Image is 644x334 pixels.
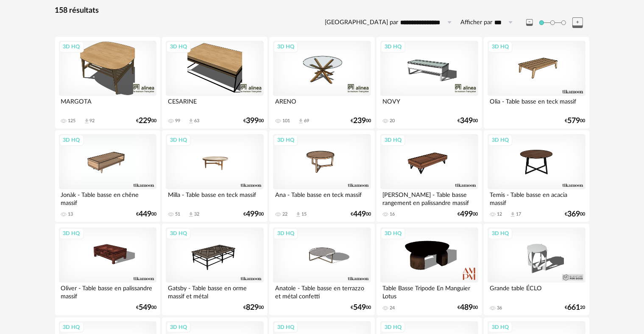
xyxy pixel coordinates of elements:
div: € 00 [458,118,478,124]
div: 3D HQ [59,135,84,146]
div: 3D HQ [166,322,191,333]
div: € 00 [458,305,478,311]
div: € 00 [243,211,264,217]
div: 3D HQ [273,322,298,333]
div: 32 [194,211,199,217]
span: 499 [460,211,473,217]
div: 22 [282,211,287,217]
a: 3D HQ Anatole - Table basse en terrazzo et métal confetti €54900 [269,224,374,315]
a: 3D HQ Gatsby - Table basse en orme massif et métal €82900 [162,224,267,315]
div: CESARINE [166,96,263,113]
div: Anatole - Table basse en terrazzo et métal confetti [273,283,371,300]
div: 3D HQ [59,228,84,239]
div: € 00 [136,305,156,311]
a: 3D HQ ARENO 101 Download icon 69 €23900 [269,37,374,129]
div: 12 [497,211,502,217]
a: 3D HQ Oliver - Table basse en palissandre massif €54900 [55,224,160,315]
span: Download icon [188,211,194,218]
div: Ana - Table basse en teck massif [273,189,371,206]
span: 349 [460,118,473,124]
div: NOVY [380,96,478,113]
div: 15 [301,211,307,217]
div: 3D HQ [488,41,513,52]
div: Table Basse Tripode En Manguier Lotus [380,283,478,300]
div: € 00 [136,118,156,124]
span: Download icon [295,211,301,218]
div: 158 résultats [55,6,589,16]
div: MARGOTA [59,96,156,113]
span: Download icon [84,118,90,124]
a: 3D HQ Milla - Table basse en teck massif 51 Download icon 32 €49900 [162,130,267,222]
div: Milla - Table basse en teck massif [166,189,263,206]
label: [GEOGRAPHIC_DATA] par [325,19,399,27]
div: ARENO [273,96,371,113]
span: 369 [568,211,580,217]
div: 24 [390,305,395,311]
div: Grande table ÉCLO [488,283,585,300]
a: 3D HQ Olia - Table basse en teck massif €57900 [484,37,589,129]
div: € 00 [351,305,371,311]
a: 3D HQ Grande table ÉCLO 36 €66120 [484,224,589,315]
a: 3D HQ Jonàk - Table basse en chêne massif 13 €44900 [55,130,160,222]
div: € 00 [243,118,264,124]
span: 579 [568,118,580,124]
div: € 00 [458,211,478,217]
div: 3D HQ [166,135,191,146]
span: 449 [353,211,366,217]
div: 17 [516,211,521,217]
a: 3D HQ NOVY 20 €34900 [376,37,482,129]
a: 3D HQ CESARINE 99 Download icon 63 €39900 [162,37,267,129]
div: 36 [497,305,502,311]
div: 20 [390,118,395,124]
div: € 20 [565,305,585,311]
div: 3D HQ [381,228,405,239]
div: 51 [175,211,180,217]
div: Olia - Table basse en teck massif [488,96,585,113]
span: 549 [139,305,151,311]
label: Afficher par [461,19,493,27]
div: 3D HQ [273,228,298,239]
div: 3D HQ [381,322,405,333]
span: 661 [568,305,580,311]
div: 3D HQ [381,41,405,52]
div: 3D HQ [59,41,84,52]
div: 3D HQ [59,322,84,333]
div: 3D HQ [381,135,405,146]
a: 3D HQ Table Basse Tripode En Manguier Lotus 24 €48900 [376,224,482,315]
span: 829 [246,305,259,311]
div: € 00 [351,211,371,217]
div: 3D HQ [273,135,298,146]
div: 99 [175,118,180,124]
span: 499 [246,211,259,217]
span: 489 [460,305,473,311]
a: 3D HQ Temis - Table basse en acacia massif 12 Download icon 17 €36900 [484,130,589,222]
span: 399 [246,118,259,124]
div: 125 [68,118,76,124]
div: Oliver - Table basse en palissandre massif [59,283,156,300]
div: Gatsby - Table basse en orme massif et métal [166,283,263,300]
span: 449 [139,211,151,217]
span: 239 [353,118,366,124]
div: € 00 [565,118,585,124]
div: € 00 [243,305,264,311]
div: 3D HQ [166,228,191,239]
div: 13 [68,211,73,217]
div: € 00 [136,211,156,217]
div: [PERSON_NAME] - Table basse rangement en palissandre massif [380,189,478,206]
div: € 00 [351,118,371,124]
span: 229 [139,118,151,124]
span: Download icon [510,211,516,218]
div: 63 [194,118,199,124]
div: 3D HQ [166,41,191,52]
div: € 00 [565,211,585,217]
a: 3D HQ MARGOTA 125 Download icon 92 €22900 [55,37,160,129]
span: Download icon [298,118,304,124]
div: 3D HQ [488,322,513,333]
div: 16 [390,211,395,217]
div: Temis - Table basse en acacia massif [488,189,585,206]
div: Jonàk - Table basse en chêne massif [59,189,156,206]
div: 3D HQ [488,228,513,239]
div: 3D HQ [273,41,298,52]
a: 3D HQ [PERSON_NAME] - Table basse rangement en palissandre massif 16 €49900 [376,130,482,222]
span: 549 [353,305,366,311]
